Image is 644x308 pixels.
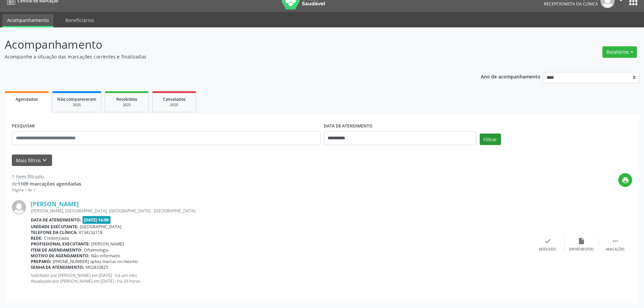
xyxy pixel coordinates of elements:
[539,247,556,252] div: Resolvido
[79,230,102,235] span: 8134232118
[324,121,373,132] label: DATA DE ATENDIMENTO
[18,181,81,187] strong: 1109 marcações agendadas
[44,235,69,241] span: Credenciada
[544,237,551,245] i: check
[481,72,541,80] p: Ano de acompanhamento
[31,230,77,235] b: Telefone da clínica:
[41,157,48,164] i: keyboard_arrow_down
[602,46,637,58] button: Relatórios
[31,208,531,214] div: [PERSON_NAME], [GEOGRAPHIC_DATA], [GEOGRAPHIC_DATA] - [GEOGRAPHIC_DATA]
[12,173,81,180] div: 1 item filtrado
[57,102,96,108] div: 2025
[618,173,632,187] button: print
[12,187,81,193] div: Página 1 de 1
[31,247,82,253] b: Item de agendamento:
[31,217,81,223] b: Data de atendimento:
[116,96,137,102] span: Resolvidos
[31,200,79,208] a: [PERSON_NAME]
[163,96,186,102] span: Cancelados
[5,36,449,53] p: Acompanhamento
[91,241,124,247] span: [PERSON_NAME]
[5,53,449,60] p: Acompanhe a situação das marcações correntes e finalizadas
[12,180,81,187] div: de
[622,176,629,184] i: print
[31,264,84,270] b: Senha de atendimento:
[31,273,531,284] p: Solicitado por [PERSON_NAME] em [DATE] - há um mês Atualizado por [PERSON_NAME] em [DATE] - há 20...
[157,102,191,108] div: 2025
[31,259,51,264] b: Preparo:
[578,237,585,245] i: insert_drive_file
[2,14,53,27] a: Acompanhamento
[31,224,78,230] b: Unidade executante:
[31,241,90,247] b: Profissional executante:
[86,264,108,270] span: M02833825
[91,253,120,259] span: Não informado
[16,96,38,102] span: Agendados
[61,14,99,26] a: Beneficiários
[82,216,111,224] span: [DATE] 14:00
[612,237,619,245] i: 
[569,247,594,252] div: Exportar (PDF)
[57,96,96,102] span: Não compareceram
[84,247,109,253] span: Oftalmologia
[53,259,138,264] span: [PHONE_NUMBER] optou marcar no mesmo
[12,200,26,214] img: img
[606,247,624,252] div: Mais ações
[31,253,90,259] b: Motivo de agendamento:
[544,1,598,7] span: Recepcionista da clínica
[31,235,43,241] b: Rede:
[480,134,501,145] button: Filtrar
[12,121,35,132] label: PESQUISAR
[12,155,52,166] button: Mais filtroskeyboard_arrow_down
[80,224,121,230] span: [GEOGRAPHIC_DATA]
[110,102,144,108] div: 2025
